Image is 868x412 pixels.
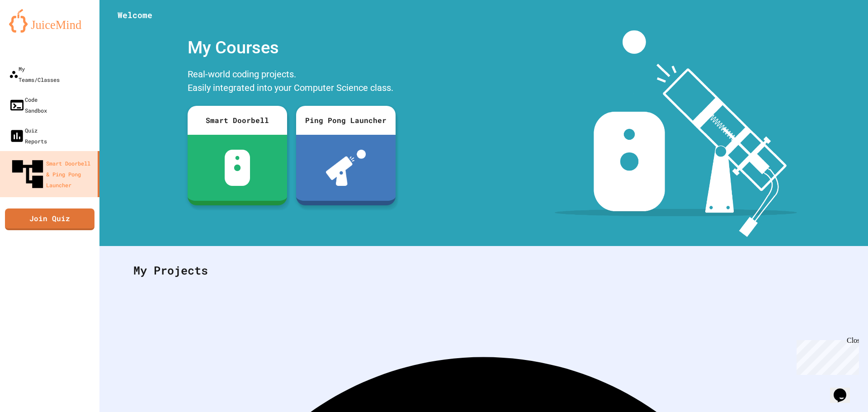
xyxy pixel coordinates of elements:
[555,30,797,237] img: banner-image-my-projects.png
[183,65,400,99] div: Real-world coding projects. Easily integrated into your Computer Science class.
[793,336,859,375] iframe: chat widget
[124,253,843,288] div: My Projects
[830,376,859,403] iframe: chat widget
[5,208,94,230] a: Join Quiz
[9,9,90,33] img: logo-orange.svg
[188,106,287,135] div: Smart Doorbell
[9,63,60,85] div: My Teams/Classes
[9,125,47,147] div: Quiz Reports
[225,150,250,186] img: sdb-white.svg
[9,94,47,116] div: Code Sandbox
[326,150,366,186] img: ppl-with-ball.png
[4,4,62,57] div: Chat with us now!Close
[183,30,400,65] div: My Courses
[9,156,94,193] div: Smart Doorbell & Ping Pong Launcher
[296,106,396,135] div: Ping Pong Launcher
